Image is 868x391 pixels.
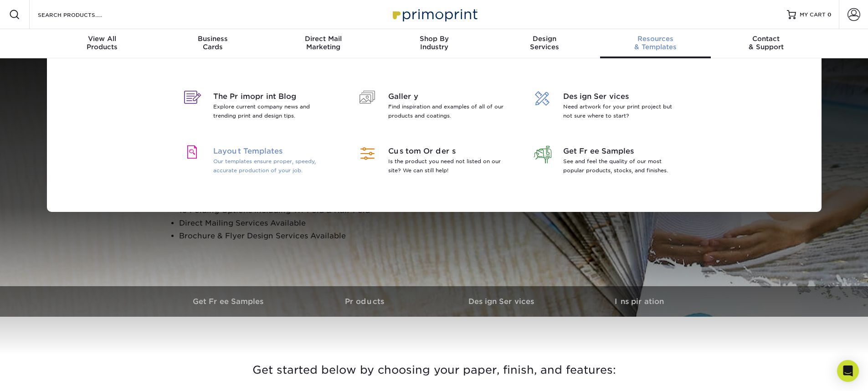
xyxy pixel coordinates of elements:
[179,80,340,135] a: The Primoprint Blog Explore current company news and trending print and design tips.
[268,29,379,58] a: Direct MailMarketing
[827,11,832,18] span: 0
[600,35,711,51] div: & Templates
[157,35,268,43] span: Business
[800,11,826,19] span: MY CART
[388,102,506,120] p: Find inspiration and examples of all of our products and coatings.
[489,29,600,58] a: DesignServices
[388,146,506,157] span: Custom Orders
[213,102,331,120] p: Explore current company news and trending print and design tips.
[837,360,859,382] div: Open Intercom Messenger
[563,91,681,102] span: Design Services
[179,135,340,190] a: Layout Templates Our templates ensure proper, speedy, accurate production of your job.
[354,135,515,190] a: Custom Orders Is the product you need not listed on our site? We can still help!
[600,35,711,43] span: Resources
[168,350,701,391] h3: Get started below by choosing your paper, finish, and features:
[489,35,600,43] span: Design
[268,35,379,51] div: Marketing
[389,5,480,24] img: Primoprint
[388,157,506,175] p: Is the product you need not listed on our site? We can still help!
[529,135,690,190] a: Get Free Samples See and feel the quality of our most popular products, stocks, and finishes.
[379,35,489,43] span: Shop By
[563,157,681,175] p: See and feel the quality of our most popular products, stocks, and finishes.
[157,35,268,51] div: Cards
[711,29,822,58] a: Contact& Support
[213,157,331,175] p: Our templates ensure proper, speedy, accurate production of your job.
[600,29,711,58] a: Resources& Templates
[379,29,489,58] a: Shop ByIndustry
[47,35,158,43] span: View All
[37,9,126,20] input: SEARCH PRODUCTS.....
[711,35,822,43] span: Contact
[563,146,681,157] span: Get Free Samples
[157,29,268,58] a: BusinessCards
[529,80,690,135] a: Design Services Need artwork for your print project but not sure where to start?
[354,80,515,135] a: Gallery Find inspiration and examples of all of our products and coatings.
[268,35,379,43] span: Direct Mail
[388,91,506,102] span: Gallery
[213,146,331,157] span: Layout Templates
[379,35,489,51] div: Industry
[47,35,158,51] div: Products
[489,35,600,51] div: Services
[563,102,681,120] p: Need artwork for your print project but not sure where to start?
[47,29,158,58] a: View AllProducts
[711,35,822,51] div: & Support
[213,91,331,102] span: The Primoprint Blog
